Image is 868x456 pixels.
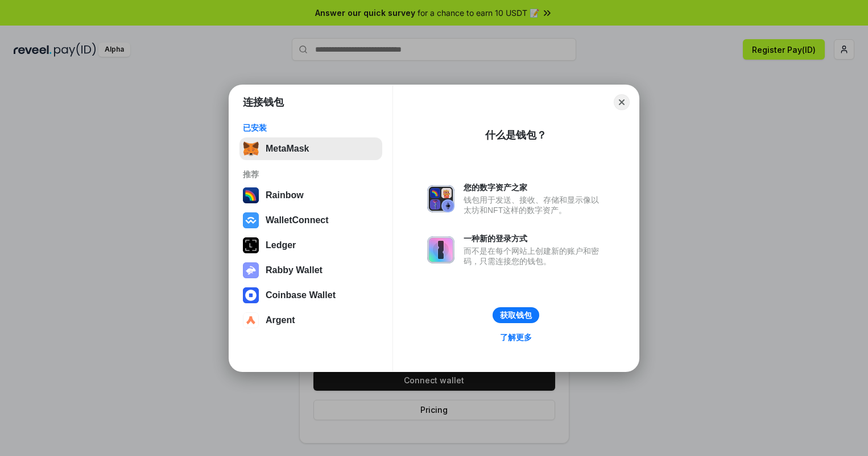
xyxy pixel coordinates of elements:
button: Ledger [239,234,382,257]
div: 钱包用于发送、接收、存储和显示像以太坊和NFT这样的数字资产。 [464,195,605,215]
div: 什么是钱包？ [485,128,547,142]
button: Close [614,94,630,110]
div: 一种新的登录方式 [464,233,605,244]
img: svg+xml,%3Csvg%20width%3D%2228%22%20height%3D%2228%22%20viewBox%3D%220%200%2028%2028%22%20fill%3D... [243,312,259,328]
img: svg+xml,%3Csvg%20xmlns%3D%22http%3A%2F%2Fwww.w3.org%2F2000%2Fsvg%22%20fill%3D%22none%22%20viewBox... [427,236,454,263]
div: WalletConnect [266,215,329,225]
div: Ledger [266,240,296,250]
img: svg+xml,%3Csvg%20xmlns%3D%22http%3A%2F%2Fwww.w3.org%2F2000%2Fsvg%22%20width%3D%2228%22%20height%3... [243,237,259,253]
div: 获取钱包 [500,310,532,320]
div: MetaMask [266,144,309,154]
div: Coinbase Wallet [266,290,336,300]
div: 了解更多 [500,332,532,342]
button: WalletConnect [239,209,382,232]
img: svg+xml,%3Csvg%20xmlns%3D%22http%3A%2F%2Fwww.w3.org%2F2000%2Fsvg%22%20fill%3D%22none%22%20viewBox... [427,185,454,212]
button: Rabby Wallet [239,259,382,282]
div: Argent [266,315,295,325]
img: svg+xml,%3Csvg%20width%3D%2228%22%20height%3D%2228%22%20viewBox%3D%220%200%2028%2028%22%20fill%3D... [243,287,259,303]
div: 已安装 [243,123,379,133]
button: Rainbow [239,184,382,207]
img: svg+xml,%3Csvg%20xmlns%3D%22http%3A%2F%2Fwww.w3.org%2F2000%2Fsvg%22%20fill%3D%22none%22%20viewBox... [243,262,259,278]
div: 而不是在每个网站上创建新的账户和密码，只需连接您的钱包。 [464,246,605,266]
div: Rabby Wallet [266,265,323,275]
button: Coinbase Wallet [239,284,382,307]
div: 推荐 [243,169,379,179]
button: 获取钱包 [493,307,539,323]
a: 了解更多 [493,330,539,345]
h1: 连接钱包 [243,95,284,109]
img: svg+xml,%3Csvg%20fill%3D%22none%22%20height%3D%2233%22%20viewBox%3D%220%200%2035%2033%22%20width%... [243,141,259,157]
button: Argent [239,309,382,332]
div: Rainbow [266,190,304,200]
button: MetaMask [239,137,382,160]
img: svg+xml,%3Csvg%20width%3D%22120%22%20height%3D%22120%22%20viewBox%3D%220%200%20120%20120%22%20fil... [243,187,259,203]
div: 您的数字资产之家 [464,182,605,193]
img: svg+xml,%3Csvg%20width%3D%2228%22%20height%3D%2228%22%20viewBox%3D%220%200%2028%2028%22%20fill%3D... [243,212,259,228]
